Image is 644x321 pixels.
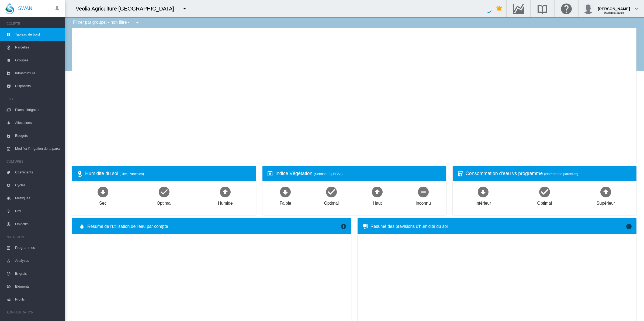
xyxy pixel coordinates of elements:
button: icon-menu-down [179,3,190,14]
md-icon: icon-menu-down [181,5,188,12]
span: SWAN [18,5,32,12]
div: Veolia Agriculture [GEOGRAPHIC_DATA] [76,5,179,12]
md-icon: Recherche dans la librairie [536,5,549,12]
md-icon: icon-information [340,223,347,230]
div: Haut [373,198,382,206]
md-icon: icon-minus-circle [417,185,430,198]
div: Optimal [537,198,552,206]
span: Analyses [15,254,60,267]
div: Filtrer par groupe: - non filtré - [69,17,144,28]
span: (Hier, Parcelles) [120,172,144,176]
div: Optimal [157,198,171,206]
span: Eléments [15,280,60,293]
span: NUTRITION [6,233,60,241]
md-icon: icon-arrow-down-bold-circle [96,185,109,198]
span: ADMINISTRATION [6,308,60,317]
div: Optimal [324,198,338,206]
div: Faible [280,198,291,206]
span: Tableau de bord [15,28,60,41]
span: Dispositifs [15,80,60,93]
span: Prix [15,205,60,218]
span: Allocations [15,116,60,129]
div: Inférieur [476,198,491,206]
md-icon: Cliquez ici pour obtenir de l'aide [560,5,573,12]
span: Engrais [15,267,60,280]
md-icon: icon-information [626,223,632,230]
md-icon: icon-arrow-up-bold-circle [371,185,384,198]
button: icon-bell-ring [494,3,505,14]
span: Profils [15,293,60,306]
md-icon: icon-checkbox-marked-circle [325,185,338,198]
span: (Sentinel-2 | NDVI) [314,172,342,176]
md-icon: icon-menu-down [134,19,141,26]
md-icon: Accéder au Data Hub [512,5,525,12]
span: Coefficients [15,166,60,179]
span: Métriques [15,192,60,205]
md-icon: icon-water [79,223,85,230]
md-icon: icon-map-marker-radius [77,170,83,177]
span: Budgets [15,129,60,142]
span: Résumé de l'utilisation de l'eau par compte [87,224,340,229]
span: Programmes [15,241,60,254]
div: Inconnu [416,198,431,206]
md-icon: icon-arrow-down-bold-circle [477,185,490,198]
div: Supérieur [597,198,615,206]
div: Consommation d'eau vs programme [466,170,632,177]
span: Cycles [15,179,60,192]
md-icon: icon-chevron-down [633,5,640,12]
md-icon: icon-heart-box-outline [267,170,273,177]
md-icon: icon-bell-ring [496,5,503,12]
span: (Nombre de parcelles) [544,172,578,176]
span: Modifier l'irrigation de la parcelle [15,142,60,155]
span: EAU [6,95,60,103]
span: Parcelles [15,41,60,54]
div: Humide [218,198,233,206]
span: (Administrateur) [604,11,624,14]
md-icon: icon-arrow-up-bold-circle [599,185,612,198]
md-icon: icon-pin [54,5,60,12]
md-icon: icon-arrow-down-bold-circle [279,185,292,198]
md-icon: icon-cup-water [457,170,463,177]
span: Objectifs [15,218,60,231]
div: Humidité du sol [85,170,252,177]
md-icon: icon-thermometer-lines [362,223,368,230]
button: icon-menu-down [132,17,143,28]
md-icon: icon-checkbox-marked-circle [158,185,171,198]
span: Groupes [15,54,60,67]
span: COMPTE [6,19,60,28]
span: Infrastructure [15,67,60,80]
div: Sec [99,198,106,206]
div: [PERSON_NAME] [598,4,630,9]
img: profile.jpg [583,3,594,14]
md-icon: icon-checkbox-marked-circle [538,185,551,198]
md-icon: icon-arrow-up-bold-circle [219,185,232,198]
span: CULTURES [6,157,60,166]
span: Plans d'irrigation [15,103,60,116]
div: Indice Végétation [275,170,442,177]
div: Résumé des prévisions d'humidité du sol [371,224,626,229]
img: SWAN-Landscape-Logo-Colour-drop.png [5,3,14,14]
